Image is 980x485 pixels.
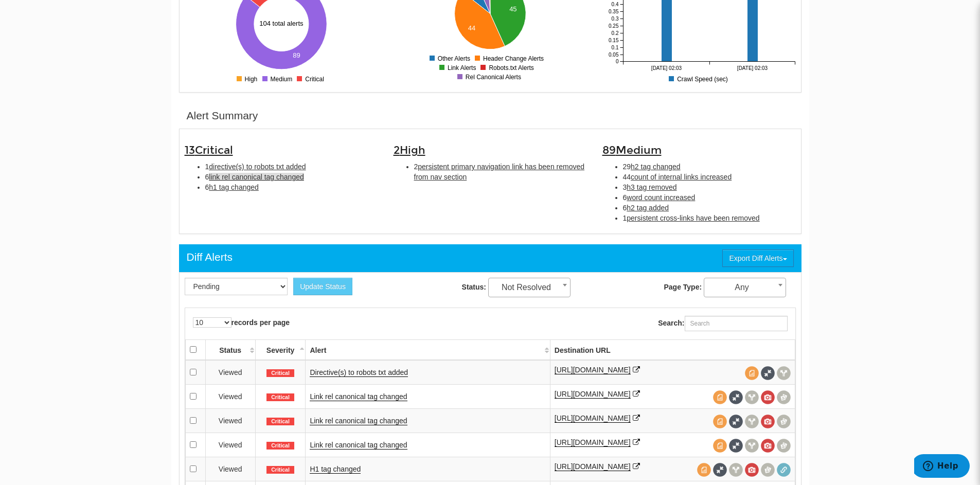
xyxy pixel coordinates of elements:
[187,249,233,265] div: Diff Alerts
[462,283,486,291] strong: Status:
[555,390,631,399] a: [URL][DOMAIN_NAME]
[777,415,791,428] span: Compare screenshots
[266,442,294,450] span: Critical
[488,278,571,297] span: Not Resolved
[187,108,258,123] div: Alert Summary
[205,457,255,481] td: Viewed
[205,339,255,360] th: Status: activate to sort column ascending
[609,9,619,14] tspan: 0.35
[205,360,255,385] td: Viewed
[205,182,378,192] li: 6
[611,2,618,7] tspan: 0.4
[193,317,231,328] select: records per page
[609,52,619,58] tspan: 0.05
[761,366,775,380] span: Full Source Diff
[777,390,791,404] span: Compare screenshots
[193,317,290,328] label: records per page
[611,16,618,22] tspan: 0.3
[623,172,796,182] li: 44
[310,368,408,377] a: Directive(s) to robots txt added
[400,143,425,157] span: High
[658,316,787,331] label: Search:
[623,182,796,192] li: 3
[745,439,759,453] span: View headers
[205,433,255,457] td: Viewed
[414,161,587,182] li: 2
[310,441,407,450] a: Link rel canonical tag changed
[209,173,304,181] span: link rel canonical tag changed
[205,161,378,172] li: 1
[205,172,378,182] li: 6
[555,366,631,374] a: [URL][DOMAIN_NAME]
[761,463,775,477] span: Compare screenshots
[266,369,294,378] span: Critical
[414,163,585,181] span: persistent primary navigation link has been removed from nav section
[627,193,695,202] span: word count increased
[609,38,619,43] tspan: 0.15
[713,463,727,477] span: Full Source Diff
[205,384,255,408] td: Viewed
[664,283,702,291] strong: Page Type:
[255,339,306,360] th: Severity: activate to sort column descending
[631,173,732,181] span: count of internal links increased
[611,30,618,36] tspan: 0.2
[259,20,304,27] text: 104 total alerts
[745,463,759,477] span: View screenshot
[729,439,743,453] span: Full Source Diff
[550,339,795,360] th: Destination URL
[704,278,786,297] span: Any
[205,408,255,433] td: Viewed
[555,414,631,423] a: [URL][DOMAIN_NAME]
[761,415,775,428] span: View screenshot
[615,59,618,64] tspan: 0
[729,390,743,404] span: Full Source Diff
[623,203,796,213] li: 6
[185,143,233,157] span: 13
[266,418,294,426] span: Critical
[195,143,233,157] span: Critical
[627,214,759,222] span: persistent cross-links have been removed
[623,161,796,172] li: 29
[631,163,681,171] span: h2 tag changed
[394,143,425,157] span: 2
[209,163,306,171] span: directive(s) to robots txt added
[611,45,618,50] tspan: 0.1
[761,439,775,453] span: View screenshot
[737,65,768,71] tspan: [DATE] 02:03
[761,390,775,404] span: View screenshot
[777,439,791,453] span: Compare screenshots
[609,23,619,29] tspan: 0.25
[623,213,796,223] li: 1
[310,417,407,425] a: Link rel canonical tag changed
[729,415,743,428] span: Full Source Diff
[627,183,676,191] span: h3 tag removed
[704,280,786,295] span: Any
[697,463,711,477] span: View source
[266,393,294,402] span: Critical
[745,415,759,428] span: View headers
[777,366,791,380] span: View headers
[651,65,682,71] tspan: [DATE] 02:03
[745,390,759,404] span: View headers
[555,438,631,447] a: [URL][DOMAIN_NAME]
[310,465,361,474] a: H1 tag changed
[713,415,727,428] span: View source
[602,143,662,157] span: 89
[729,463,743,477] span: View headers
[914,454,970,480] iframe: Opens a widget where you can find more information
[777,463,791,477] span: Redirect chain
[713,390,727,404] span: View source
[745,366,759,380] span: View source
[627,204,669,212] span: h2 tag added
[293,278,352,295] button: Update Status
[266,466,294,474] span: Critical
[685,316,788,331] input: Search:
[489,280,570,295] span: Not Resolved
[306,339,550,360] th: Alert: activate to sort column ascending
[616,143,662,157] span: Medium
[722,249,793,267] button: Export Diff Alerts
[209,183,259,191] span: h1 tag changed
[623,192,796,203] li: 6
[555,462,631,471] a: [URL][DOMAIN_NAME]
